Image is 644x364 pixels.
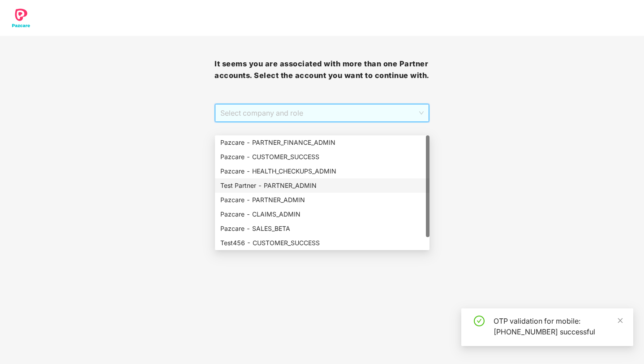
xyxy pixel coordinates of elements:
span: close [617,317,623,324]
div: Test456 - CUSTOMER_SUCCESS [215,236,429,250]
div: Pazcare - PARTNER_ADMIN [220,195,424,205]
div: Pazcare - PARTNER_ADMIN [215,193,429,207]
div: Pazcare - CLAIMS_ADMIN [215,207,429,221]
div: Pazcare - SALES_BETA [220,224,424,234]
div: Pazcare - CUSTOMER_SUCCESS [220,152,424,162]
div: OTP validation for mobile: [PHONE_NUMBER] successful [494,316,623,337]
div: Pazcare - SALES_BETA [215,221,429,236]
div: Pazcare - PARTNER_FINANCE_ADMIN [220,138,424,147]
div: Pazcare - HEALTH_CHECKUPS_ADMIN [215,164,429,178]
div: Test456 - CUSTOMER_SUCCESS [220,238,424,248]
div: Pazcare - PARTNER_FINANCE_ADMIN [215,135,429,150]
span: check-circle [474,316,485,326]
span: Select company and role [220,104,423,121]
div: Test Partner - PARTNER_ADMIN [220,181,424,191]
div: Pazcare - CUSTOMER_SUCCESS [215,150,429,164]
div: Test Partner - PARTNER_ADMIN [215,178,429,193]
div: Pazcare - CLAIMS_ADMIN [220,209,424,219]
h3: It seems you are associated with more than one Partner accounts. Select the account you want to c... [215,58,429,81]
div: Pazcare - HEALTH_CHECKUPS_ADMIN [220,166,424,176]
